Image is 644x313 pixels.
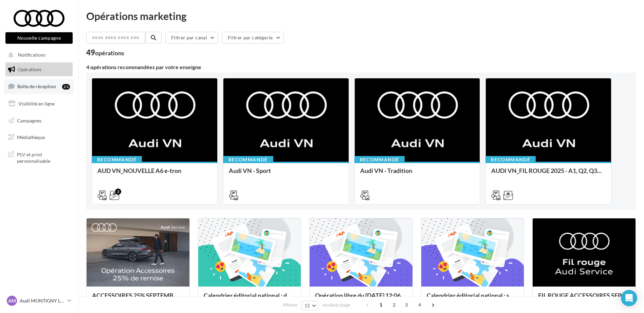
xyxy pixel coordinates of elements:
span: Campagnes [17,117,41,123]
div: AUDI VN_FIL ROUGE 2025 - A1, Q2, Q3, Q5 et Q4 e-tron [491,167,606,181]
span: Opérations [18,66,41,72]
div: opérations [95,50,124,56]
span: PLV et print personnalisable [17,150,70,164]
p: Audi MONTIGNY LE BRETONNE [20,297,65,304]
div: ACCESSOIRES 25% SEPTEMBRE - AUDI SERVICE [92,292,184,306]
a: Médiathèque [4,130,74,144]
div: Opérations marketing [86,11,636,21]
button: Filtrer par canal [165,32,218,43]
span: 12 [305,303,310,308]
div: 49 [86,49,124,56]
span: 4 [414,299,425,310]
div: Recommandé [92,156,142,163]
a: Campagnes [4,114,74,128]
a: PLV et print personnalisable [4,147,74,167]
span: 2 [389,299,400,310]
div: FIL ROUGE ACCESSOIRES SEPTEMBRE - AUDI SERVICE [538,292,630,306]
span: 3 [401,299,412,310]
button: 12 [301,301,319,310]
span: Boîte de réception [17,83,56,89]
span: Visibilité en ligne [18,101,55,106]
div: Audi VN - Sport [229,167,343,181]
span: Afficher [282,302,298,308]
div: Open Intercom Messenger [621,290,637,306]
div: Opération libre du [DATE] 12:06 [315,292,407,306]
div: Recommandé [354,156,405,163]
a: AM Audi MONTIGNY LE BRETONNE [5,294,73,307]
span: AM [8,297,16,304]
button: Filtrer par catégorie [222,32,284,43]
div: 23 [62,84,70,90]
a: Visibilité en ligne [4,97,74,111]
a: Opérations [4,62,74,77]
div: AUD VN_NOUVELLE A6 e-tron [97,167,212,181]
div: Calendrier éditorial national : semaine du 25.08 au 31.08 [427,292,519,306]
button: Nouvelle campagne [5,32,73,44]
div: Audi VN - Tradition [360,167,475,181]
span: Médiathèque [17,134,45,140]
a: Boîte de réception23 [4,79,74,94]
span: 1 [375,299,386,310]
div: 4 opérations recommandées par votre enseigne [86,64,636,70]
div: Calendrier éditorial national : du 02.09 au 03.09 [204,292,296,306]
span: Notifications [18,52,45,58]
span: résultats/page [322,302,350,308]
div: 2 [115,189,121,195]
div: Recommandé [485,156,536,163]
div: Recommandé [223,156,273,163]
